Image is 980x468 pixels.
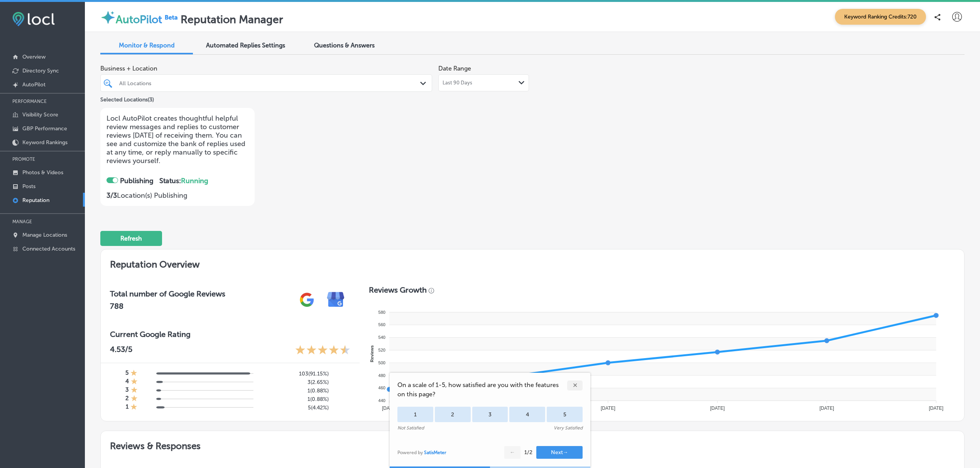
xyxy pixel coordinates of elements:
[929,406,944,411] tspan: [DATE]
[22,197,49,204] p: Reputation
[378,322,385,327] tspan: 560
[101,431,964,458] h2: Reviews & Responses
[260,396,329,402] h5: 1 ( 0.88% )
[206,42,285,49] span: Automated Replies Settings
[126,403,128,412] h4: 1
[22,246,75,252] p: Connected Accounts
[101,249,964,276] h2: Reputation Overview
[397,380,567,399] span: On a scale of 1-5, how satisfied are you with the features on this page?
[106,114,248,165] p: Locl AutoPilot creates thoughtful helpful review messages and replies to customer reviews [DATE] ...
[260,387,329,394] h5: 1 ( 0.88% )
[106,191,248,200] p: Location(s) Publishing
[378,360,385,365] tspan: 500
[22,54,46,60] p: Overview
[110,289,225,298] h3: Total number of Google Reviews
[110,345,132,357] p: 4.53 /5
[119,80,421,86] div: All Locations
[125,378,129,386] h4: 4
[424,450,446,455] a: SatisMeter
[116,13,162,26] label: AutoPilot
[130,369,137,378] div: 1 Star
[524,449,532,456] div: 1 / 2
[378,398,385,403] tspan: 440
[369,285,427,295] h3: Reviews Growth
[131,386,138,395] div: 1 Star
[106,191,117,200] strong: 3 / 3
[22,81,46,88] p: AutoPilot
[110,330,350,339] h3: Current Google Rating
[181,177,208,185] span: Running
[22,183,35,190] p: Posts
[378,310,385,315] tspan: 580
[22,125,67,132] p: GBP Performance
[472,407,508,422] div: 3
[397,425,424,431] div: Not Satisfied
[378,373,385,378] tspan: 480
[370,345,374,362] text: Reviews
[22,232,67,238] p: Manage Locations
[435,407,471,422] div: 2
[100,231,162,246] button: Refresh
[378,348,385,352] tspan: 520
[509,407,545,422] div: 4
[162,13,181,21] img: Beta
[378,335,385,340] tspan: 540
[397,450,446,455] div: Powered by
[601,406,615,411] tspan: [DATE]
[260,404,329,411] h5: 5 ( 4.42% )
[181,13,283,26] label: Reputation Manager
[378,386,385,390] tspan: 460
[100,65,432,72] span: Business + Location
[120,177,154,185] strong: Publishing
[125,369,128,378] h4: 5
[100,10,116,25] img: autopilot-icon
[119,42,175,49] span: Monitor & Respond
[536,446,583,459] button: Next→
[125,386,129,395] h4: 3
[321,285,350,314] img: e7ababfa220611ac49bdb491a11684a6.png
[504,446,520,459] button: ←
[835,9,926,25] span: Keyword Ranking Credits: 720
[443,80,472,86] span: Last 90 Days
[260,370,329,377] h5: 103 ( 91.15% )
[12,12,55,26] img: fda3e92497d09a02dc62c9cd864e3231.png
[567,380,583,391] div: ✕
[819,406,834,411] tspan: [DATE]
[397,407,433,422] div: 1
[292,285,321,314] img: gPZS+5FD6qPJAAAAABJRU5ErkJggg==
[260,379,329,386] h5: 3 ( 2.65% )
[295,345,350,357] div: 4.53 Stars
[22,139,68,146] p: Keyword Rankings
[438,65,471,72] label: Date Range
[159,177,208,185] strong: Status:
[382,406,397,411] tspan: [DATE]
[131,395,138,403] div: 1 Star
[314,42,375,49] span: Questions & Answers
[547,407,583,422] div: 5
[22,169,63,176] p: Photos & Videos
[131,378,138,386] div: 1 Star
[130,403,137,412] div: 1 Star
[125,395,129,403] h4: 2
[22,111,58,118] p: Visibility Score
[100,93,154,103] p: Selected Locations ( 3 )
[110,301,225,311] h2: 788
[710,406,725,411] tspan: [DATE]
[22,67,59,74] p: Directory Sync
[554,425,583,431] div: Very Satisfied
